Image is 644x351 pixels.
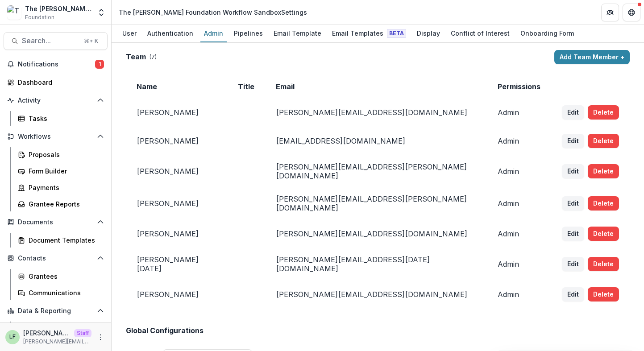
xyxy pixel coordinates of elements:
div: Document Templates [29,235,100,245]
button: Edit [562,196,584,211]
a: Dashboard [4,75,108,90]
div: User [119,27,140,40]
button: Edit [562,134,584,148]
button: Delete [588,196,619,211]
a: Grantee Reports [14,197,108,211]
td: [PERSON_NAME] [126,98,227,127]
td: [PERSON_NAME][DATE] [126,248,227,280]
h2: Team [126,53,146,61]
div: Display [413,27,444,40]
div: The [PERSON_NAME] Foundation Workflow Sandbox Settings [119,8,307,17]
td: [PERSON_NAME] [126,280,227,309]
div: Payments [29,183,100,192]
button: Notifications1 [4,57,108,71]
a: Email Templates Beta [328,25,410,42]
button: Delete [588,287,619,301]
a: User [119,25,140,42]
span: 1 [95,60,104,69]
a: Email Template [270,25,325,42]
div: Proposals [29,150,100,159]
button: Delete [588,134,619,148]
a: Grantees [14,269,108,284]
td: Admin [487,280,551,309]
div: Dashboard [18,78,100,87]
td: [PERSON_NAME] [126,155,227,187]
div: Onboarding Form [517,27,578,40]
button: Open Data & Reporting [4,304,108,318]
td: [EMAIL_ADDRESS][DOMAIN_NAME] [265,127,487,155]
div: Tasks [29,114,100,123]
button: Search... [4,32,108,50]
td: Admin [487,127,551,155]
button: Edit [562,287,584,301]
div: Email Template [270,27,325,40]
td: [PERSON_NAME] [126,127,227,155]
button: Open Documents [4,215,108,229]
span: Data & Reporting [18,307,93,315]
button: Edit [562,105,584,120]
td: Admin [487,187,551,219]
button: Delete [588,257,619,271]
a: Dashboard [14,322,108,336]
button: Get Help [623,4,640,21]
div: Lucy Fey [9,334,16,340]
a: Document Templates [14,233,108,248]
span: Workflows [18,133,93,140]
div: Grantee Reports [29,199,100,209]
span: Activity [18,97,93,104]
div: ⌘ + K [82,36,100,46]
button: Add Team Member + [554,50,630,64]
td: [PERSON_NAME][EMAIL_ADDRESS][PERSON_NAME][DOMAIN_NAME] [265,187,487,219]
td: Permissions [487,75,551,98]
button: Delete [588,227,619,241]
td: [PERSON_NAME][EMAIL_ADDRESS][DOMAIN_NAME] [265,280,487,309]
button: Open Contacts [4,251,108,265]
button: Open Activity [4,93,108,107]
a: Tasks [14,111,108,126]
h2: Global Configurations [126,326,204,335]
td: Admin [487,98,551,127]
td: [PERSON_NAME] [126,219,227,248]
div: Admin [200,27,227,40]
button: Partners [601,4,619,21]
p: Staff [74,329,91,337]
button: Open entity switcher [95,4,108,21]
td: [PERSON_NAME] [126,187,227,219]
a: Communications [14,285,108,300]
div: The [PERSON_NAME] Foundation Workflow Sandbox [25,4,91,13]
a: Display [413,25,444,42]
p: [PERSON_NAME] [23,328,71,338]
div: Pipelines [230,27,266,40]
a: Onboarding Form [517,25,578,42]
button: Delete [588,105,619,120]
a: Form Builder [14,164,108,178]
div: Grantees [29,272,100,281]
button: Open Workflows [4,129,108,144]
a: Payments [14,180,108,195]
td: [PERSON_NAME][EMAIL_ADDRESS][DATE][DOMAIN_NAME] [265,248,487,280]
button: Edit [562,227,584,241]
a: Proposals [14,147,108,162]
p: [PERSON_NAME][EMAIL_ADDRESS][DOMAIN_NAME] [23,338,91,346]
td: [PERSON_NAME][EMAIL_ADDRESS][PERSON_NAME][DOMAIN_NAME] [265,155,487,187]
td: Admin [487,155,551,187]
a: Admin [200,25,227,42]
button: Delete [588,164,619,178]
td: Title [227,75,265,98]
span: Notifications [18,61,95,68]
div: Form Builder [29,166,100,176]
span: Contacts [18,255,93,262]
div: Authentication [144,27,197,40]
span: Search... [22,37,79,45]
button: More [95,332,106,343]
span: Beta [387,29,406,38]
a: Conflict of Interest [447,25,513,42]
span: Foundation [25,13,54,21]
button: Edit [562,257,584,271]
nav: breadcrumb [115,6,311,19]
div: Email Templates [328,27,410,40]
td: Name [126,75,227,98]
button: Edit [562,164,584,178]
a: Authentication [144,25,197,42]
td: Admin [487,248,551,280]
